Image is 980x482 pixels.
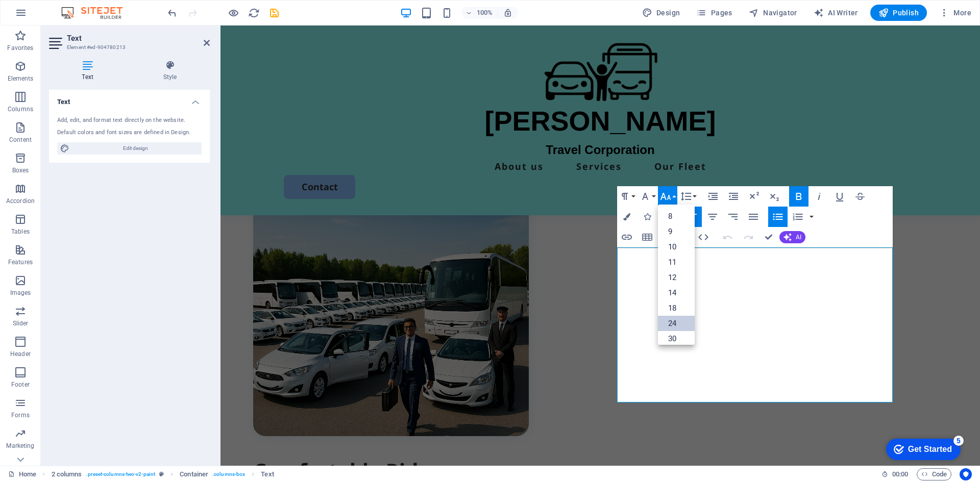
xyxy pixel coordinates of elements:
[703,207,722,227] button: Align Center
[617,207,636,227] button: Colors
[130,60,210,82] h4: Style
[788,207,807,227] button: Ordered List
[7,44,33,52] p: Favorites
[638,5,684,21] div: Design (Ctrl+Alt+Y)
[921,468,947,480] span: Code
[810,5,862,21] button: AI Writer
[850,186,870,207] button: Strikethrough
[248,7,260,19] button: reload
[779,231,805,243] button: AI
[703,186,723,207] button: Increase Indent
[166,7,178,19] i: Undo: Change text (Ctrl+Z)
[658,239,695,255] a: 10
[892,468,908,480] span: 00 00
[899,470,901,478] span: :
[67,43,189,52] h3: Element #ed-904780213
[617,186,636,207] button: Paragraph Format
[678,186,698,207] button: Line Height
[212,468,245,480] span: . columns-box
[870,5,927,21] button: Publish
[658,270,695,285] a: 12
[261,468,274,480] span: Click to select. Double-click to edit
[8,468,36,480] a: Click to cancel selection. Double-click to open Pages
[10,350,31,358] p: Header
[10,289,31,297] p: Images
[658,285,695,300] a: 14
[658,186,677,207] button: Font Size
[11,411,30,419] p: Forms
[718,227,738,247] button: Undo (Ctrl+Z)
[658,316,695,331] a: 24
[917,468,951,480] button: Code
[739,227,758,247] button: Redo (Ctrl+Shift+Z)
[8,5,83,27] div: Get Started 5 items remaining, 0% complete
[30,11,74,20] div: Get Started
[49,60,130,82] h4: Text
[939,8,971,18] span: More
[830,186,849,207] button: Underline (Ctrl+U)
[749,8,797,18] span: Navigator
[694,227,713,247] button: HTML
[6,442,34,450] p: Marketing
[227,7,239,19] button: Click here to leave preview mode and continue editing
[461,7,498,19] button: 100%
[52,468,82,480] span: Click to select. Double-click to edit
[166,7,178,19] button: undo
[67,34,210,43] h2: Text
[745,5,801,21] button: Navigator
[8,74,34,83] p: Elements
[789,186,808,207] button: Bold (Ctrl+B)
[692,5,736,21] button: Pages
[638,5,684,21] button: Design
[724,186,743,207] button: Decrease Indent
[72,142,199,155] span: Edit design
[642,8,680,18] span: Design
[878,8,919,18] span: Publish
[12,166,29,174] p: Boxes
[248,7,260,19] i: Reload page
[638,186,657,207] button: Font Family
[268,7,280,19] i: Save (Ctrl+S)
[638,227,657,247] button: Insert Table
[658,300,695,316] a: 18
[807,207,816,227] button: Ordered List
[8,258,33,266] p: Features
[11,380,30,389] p: Footer
[810,186,829,207] button: Italic (Ctrl+I)
[744,207,763,227] button: Align Justify
[960,468,972,480] button: Usercentrics
[658,331,695,346] a: 30
[881,468,909,480] h6: Session time
[268,7,280,19] button: save
[477,7,493,19] h6: 100%
[814,8,858,18] span: AI Writer
[76,2,86,12] div: 5
[696,8,732,18] span: Pages
[658,205,695,345] div: Font Size
[49,90,210,108] h4: Text
[59,7,135,19] img: Editor Logo
[13,319,29,327] p: Slider
[617,227,636,247] button: Insert Link
[8,105,33,113] p: Columns
[723,207,743,227] button: Align Right
[57,142,202,155] button: Edit design
[503,8,512,17] i: On resize automatically adjust zoom level to fit chosen device.
[180,468,208,480] span: Click to select. Double-click to edit
[935,5,975,21] button: More
[768,207,788,227] button: Unordered List
[159,471,164,477] i: This element is a customizable preset
[11,227,30,236] p: Tables
[638,207,657,227] button: Icons
[86,468,155,480] span: . preset-columns-two-v2-paint
[759,227,778,247] button: Confirm (Ctrl+⏎)
[52,468,274,480] nav: breadcrumb
[6,197,35,205] p: Accordion
[796,234,801,240] span: AI
[658,255,695,270] a: 11
[765,186,784,207] button: Subscript
[57,129,202,137] div: Default colors and font sizes are defined in Design.
[744,186,764,207] button: Superscript
[658,209,695,224] a: 8
[658,224,695,239] a: 9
